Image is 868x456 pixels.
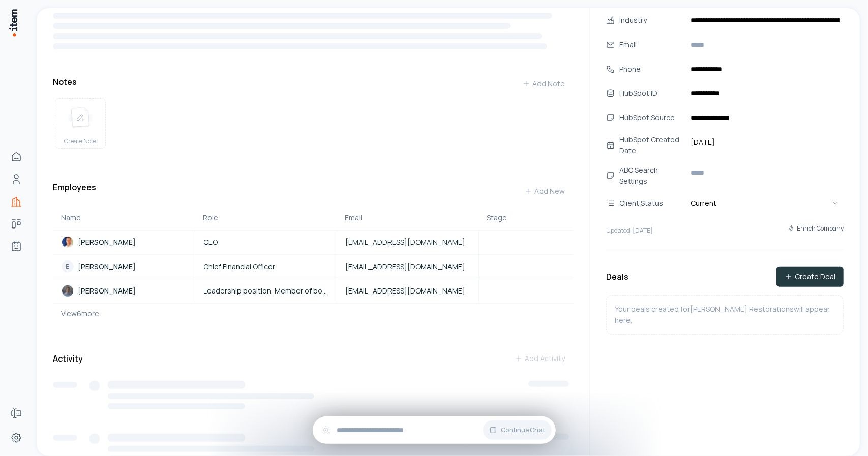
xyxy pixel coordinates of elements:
[619,63,684,75] div: Phone
[776,267,844,287] button: Create Deal
[313,416,556,444] div: Continue Chat
[196,237,336,247] a: CEO
[516,181,573,202] button: Add New
[346,286,466,296] span: [EMAIL_ADDRESS][DOMAIN_NAME]
[62,236,74,248] img: Andrew Fetterolf
[78,262,136,272] p: [PERSON_NAME]
[6,214,26,234] a: Deals
[62,285,74,297] img: David Ness
[53,285,194,297] a: David Ness[PERSON_NAME]
[53,352,83,365] h3: Activity
[619,88,684,99] div: HubSpot ID
[6,147,26,167] a: Home
[6,403,26,424] a: Forms
[619,134,684,156] div: HubSpot Created Date
[78,237,136,247] p: [PERSON_NAME]
[203,213,328,223] div: Role
[55,98,106,149] button: create noteCreate Note
[338,262,478,272] a: [EMAIL_ADDRESS][DOMAIN_NAME]
[338,286,478,296] a: [EMAIL_ADDRESS][DOMAIN_NAME]
[686,134,844,150] button: [DATE]
[204,286,328,296] span: Leadership position, Member of board of directors for Restoration Industry Association
[338,237,478,247] a: [EMAIL_ADDRESS][DOMAIN_NAME]
[53,304,99,324] button: View6more
[6,169,26,189] a: People
[615,304,835,326] p: Your deals created for [PERSON_NAME] Restorations will appear here.
[619,165,684,187] div: ABC Search Settings
[501,426,546,434] span: Continue Chat
[483,420,552,440] button: Continue Chat
[346,262,466,272] span: [EMAIL_ADDRESS][DOMAIN_NAME]
[346,237,466,247] span: [EMAIL_ADDRESS][DOMAIN_NAME]
[61,213,187,223] div: Name
[78,286,136,296] p: [PERSON_NAME]
[6,236,26,256] a: Agents
[6,428,26,448] a: Settings
[619,112,684,123] div: HubSpot Source
[514,74,573,94] button: Add Note
[62,260,74,273] div: B
[6,191,26,212] a: Companies
[53,76,77,88] h3: Notes
[606,226,653,235] p: Updated: [DATE]
[204,262,276,272] span: Chief Financial Officer
[53,236,194,248] a: Andrew Fetterolf[PERSON_NAME]
[53,181,96,202] h3: Employees
[65,137,97,145] span: Create Note
[619,39,684,50] div: Email
[619,198,684,209] div: Client Status
[8,8,18,37] img: Item Brain Logo
[487,213,565,223] div: Stage
[68,107,93,129] img: create note
[606,271,628,283] h3: Deals
[196,262,336,272] a: Chief Financial Officer
[345,213,470,223] div: Email
[53,260,194,273] a: B[PERSON_NAME]
[788,219,844,238] button: Enrich Company
[196,286,336,296] a: Leadership position, Member of board of directors for Restoration Industry Association
[522,79,565,89] div: Add Note
[619,15,684,26] div: Industry
[204,237,218,247] span: CEO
